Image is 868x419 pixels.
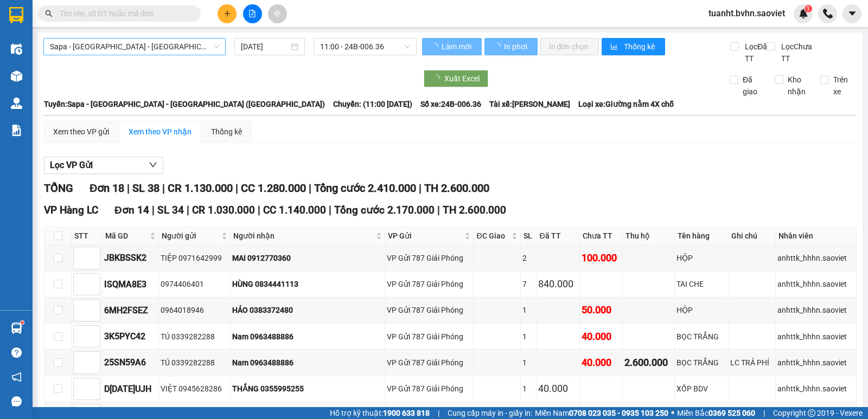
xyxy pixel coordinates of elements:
button: aim [268,4,287,23]
span: down [149,160,157,169]
div: anhttk_hhhn.saoviet [777,252,854,264]
span: message [11,396,22,407]
button: Xuất Excel [424,70,488,87]
span: | [187,204,189,216]
span: loading [493,43,502,50]
span: In phơi [504,41,529,53]
span: TH 2.600.000 [443,204,506,216]
div: JBKBSSK2 [104,251,157,265]
td: VP Gửi 787 Giải Phóng [385,376,474,402]
div: BỌC TRẮNG [676,357,726,369]
img: solution-icon [11,125,22,136]
span: Trên xe [829,74,857,98]
span: loading [432,75,444,82]
div: Xem theo VP nhận [129,126,192,138]
span: Chuyến: (11:00 [DATE]) [333,98,412,110]
span: | [258,204,260,216]
div: MAI 0912770360 [232,252,383,264]
th: Tên hàng [675,227,728,245]
input: 15/10/2025 [241,41,289,53]
th: Ghi chú [729,227,776,245]
td: VP Gửi 787 Giải Phóng [385,350,474,376]
div: VP Gửi 787 Giải Phóng [387,331,471,343]
span: CR 1.130.000 [168,182,233,195]
div: anhttk_hhhn.saoviet [777,383,854,395]
span: | [127,182,130,195]
span: Tài xế: [PERSON_NAME] [489,98,570,110]
td: VP Gửi 787 Giải Phóng [385,272,474,298]
img: warehouse-icon [11,43,22,55]
div: TÚ 0339282288 [161,331,228,343]
span: bar-chart [610,43,620,51]
button: Làm mới [422,38,482,55]
th: Đã TT [537,227,579,245]
span: | [309,182,311,195]
span: VP Hàng LC [44,204,98,216]
strong: 1900 633 818 [383,409,430,417]
span: Cung cấp máy in - giấy in: [448,407,532,419]
span: Hỗ trợ kỹ thuật: [330,407,430,419]
div: 50.000 [582,302,621,318]
span: search [45,10,53,17]
span: Miền Bắc [677,407,755,419]
div: 0964018946 [161,304,228,316]
div: VP Gửi 787 Giải Phóng [387,252,471,264]
sup: 1 [805,5,812,12]
div: BỌC TRẮNG [676,331,726,343]
span: Mã GD [105,230,148,242]
span: Sapa - Lào Cai - Hà Nội (Giường) [50,38,219,55]
div: VP Gửi 787 Giải Phóng [387,383,471,395]
span: Tổng cước 2.170.000 [334,204,435,216]
td: VP Gửi 787 Giải Phóng [385,324,474,350]
span: aim [273,10,281,17]
div: 3K5PYC42 [104,330,157,343]
div: 25SN59A6 [104,356,157,369]
span: | [438,407,439,419]
div: HÙNG 0834441113 [232,278,383,290]
div: 1 [522,331,535,343]
span: | [437,204,440,216]
span: Đơn 14 [114,204,149,216]
span: Miền Nam [535,407,668,419]
span: Số xe: 24B-006.36 [420,98,481,110]
strong: 0369 525 060 [709,409,755,417]
span: Loại xe: Giường nằm 4X chỗ [578,98,674,110]
span: CR 1.030.000 [192,204,255,216]
span: | [152,204,155,216]
img: logo-vxr [9,7,23,23]
div: anhttk_hhhn.saoviet [777,278,854,290]
div: THẮNG 0355995255 [232,383,383,395]
span: question-circle [11,347,22,358]
div: Nam 0963488886 [232,331,383,343]
span: notification [11,372,22,382]
span: Lọc Đã TT [741,41,769,65]
div: 40.000 [582,355,621,370]
img: icon-new-feature [799,9,808,18]
span: SL 38 [132,182,159,195]
span: | [763,407,765,419]
span: file-add [248,10,256,17]
td: VP Gửi 787 Giải Phóng [385,245,474,271]
div: 1 [522,357,535,369]
button: Lọc VP Gửi [44,157,163,174]
span: Tổng cước 2.410.000 [314,182,416,195]
div: anhttk_hhhn.saoviet [777,304,854,316]
img: phone-icon [823,9,833,18]
img: warehouse-icon [11,98,22,109]
div: HỘP [676,252,726,264]
span: copyright [808,409,815,417]
div: Thống kê [211,126,242,138]
span: ⚪️ [671,411,674,415]
div: VP Gửi 787 Giải Phóng [387,278,471,290]
span: ĐC Giao [476,230,509,242]
div: VIỆT 0945628286 [161,383,228,395]
td: JBKBSSK2 [103,245,159,271]
span: Đã giao [738,74,767,98]
div: VP Gửi 787 Giải Phóng [387,357,471,369]
span: tuanht.bvhn.saoviet [700,7,794,20]
span: Đơn 18 [90,182,124,195]
span: loading [431,43,440,50]
span: Người gửi [162,230,219,242]
div: 2.600.000 [624,355,673,370]
span: Xuất Excel [444,73,480,85]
